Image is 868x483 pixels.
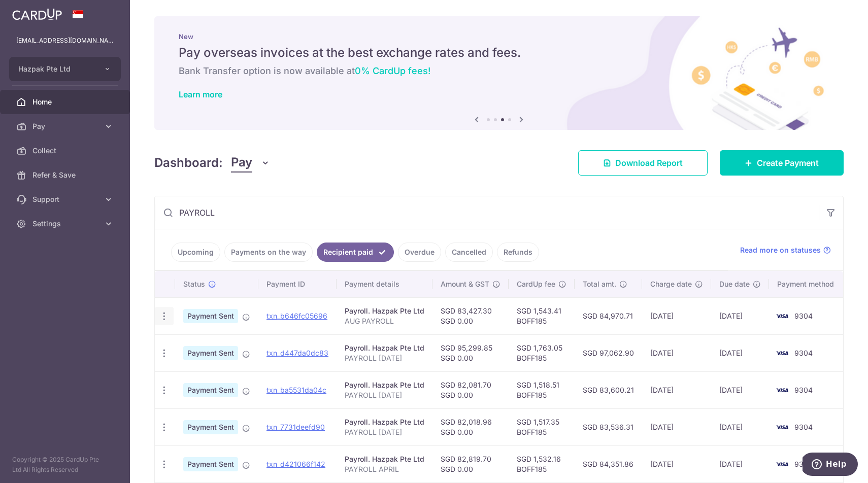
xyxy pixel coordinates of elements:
span: 0% CardUp fees! [355,65,430,76]
span: Status [183,279,205,289]
div: Payroll. Hazpak Pte Ltd [345,343,424,353]
span: Charge date [650,279,692,289]
div: Payroll. Hazpak Pte Ltd [345,417,424,427]
th: Payment ID [258,271,337,297]
span: Payment Sent [183,383,238,397]
a: Download Report [578,150,708,176]
td: [DATE] [642,408,711,445]
th: Payment details [337,271,432,297]
span: Payment Sent [183,420,238,434]
span: Collect [32,146,99,156]
td: [DATE] [642,334,711,371]
span: Create Payment [757,157,819,169]
a: Overdue [398,243,441,262]
span: 9304 [794,460,813,468]
td: [DATE] [711,297,769,334]
p: PAYROLL [DATE] [345,427,424,437]
a: txn_7731deefd90 [266,423,325,431]
img: Bank Card [772,458,792,470]
span: 9304 [794,312,813,320]
td: SGD 1,543.41 BOFF185 [509,297,575,334]
a: txn_d421066f142 [266,460,325,468]
p: PAYROLL APRIL [345,464,424,474]
img: Bank Card [772,384,792,396]
h6: Bank Transfer option is now available at [179,65,819,77]
img: Bank Card [772,310,792,322]
div: Payroll. Hazpak Pte Ltd [345,380,424,390]
input: Search by recipient name, payment id or reference [155,196,819,229]
span: Due date [719,279,750,289]
td: SGD 1,518.51 BOFF185 [509,371,575,408]
td: [DATE] [642,297,711,334]
td: SGD 83,536.31 [575,408,642,445]
td: SGD 84,970.71 [575,297,642,334]
img: Bank Card [772,421,792,433]
td: SGD 1,532.16 BOFF185 [509,445,575,482]
span: Total amt. [583,279,616,289]
span: Payment Sent [183,309,238,323]
h5: Pay overseas invoices at the best exchange rates and fees. [179,45,819,61]
span: Support [32,194,99,204]
td: SGD 1,763.05 BOFF185 [509,334,575,371]
span: 9304 [794,386,813,394]
td: [DATE] [642,371,711,408]
td: SGD 83,427.30 SGD 0.00 [432,297,509,334]
span: Hazpak Pte Ltd [18,64,93,74]
div: Payroll. Hazpak Pte Ltd [345,454,424,464]
span: Home [32,97,99,107]
span: Read more on statuses [740,245,821,255]
td: SGD 82,018.96 SGD 0.00 [432,408,509,445]
td: SGD 84,351.86 [575,445,642,482]
div: Payroll. Hazpak Pte Ltd [345,306,424,316]
a: Create Payment [720,150,844,176]
span: Download Report [615,157,683,169]
span: 9304 [794,349,813,357]
p: AUG PAYROLL [345,316,424,326]
td: SGD 97,062.90 [575,334,642,371]
h4: Dashboard: [154,154,223,172]
td: [DATE] [711,371,769,408]
a: txn_b646fc05696 [266,312,327,320]
td: [DATE] [642,445,711,482]
span: Payment Sent [183,457,238,471]
span: Payment Sent [183,346,238,360]
img: Bank Card [772,347,792,359]
span: Pay [32,121,99,131]
td: SGD 1,517.35 BOFF185 [509,408,575,445]
a: Refunds [497,243,539,262]
span: CardUp fee [517,279,555,289]
td: SGD 95,299.85 SGD 0.00 [432,334,509,371]
a: Recipient paid [317,243,394,262]
a: Cancelled [445,243,493,262]
p: [EMAIL_ADDRESS][DOMAIN_NAME] [16,36,114,46]
a: txn_d447da0dc83 [266,349,328,357]
iframe: Opens a widget where you can find more information [803,453,858,478]
a: Learn more [179,89,222,99]
a: txn_ba5531da04c [266,386,326,394]
span: Refer & Save [32,170,99,180]
span: Pay [231,153,252,172]
p: PAYROLL [DATE] [345,390,424,400]
td: SGD 83,600.21 [575,371,642,408]
td: [DATE] [711,445,769,482]
td: SGD 82,819.70 SGD 0.00 [432,445,509,482]
a: Upcoming [171,243,220,262]
a: Payments on the way [224,243,313,262]
td: [DATE] [711,334,769,371]
td: [DATE] [711,408,769,445]
img: CardUp [12,8,62,20]
span: Amount & GST [441,279,489,289]
span: 9304 [794,423,813,431]
span: Settings [32,219,99,229]
p: New [179,32,819,41]
a: Read more on statuses [740,245,831,255]
td: SGD 82,081.70 SGD 0.00 [432,371,509,408]
button: Hazpak Pte Ltd [9,57,121,81]
p: PAYROLL [DATE] [345,353,424,363]
img: International Invoice Banner [154,16,844,130]
th: Payment method [769,271,846,297]
button: Pay [231,153,270,172]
